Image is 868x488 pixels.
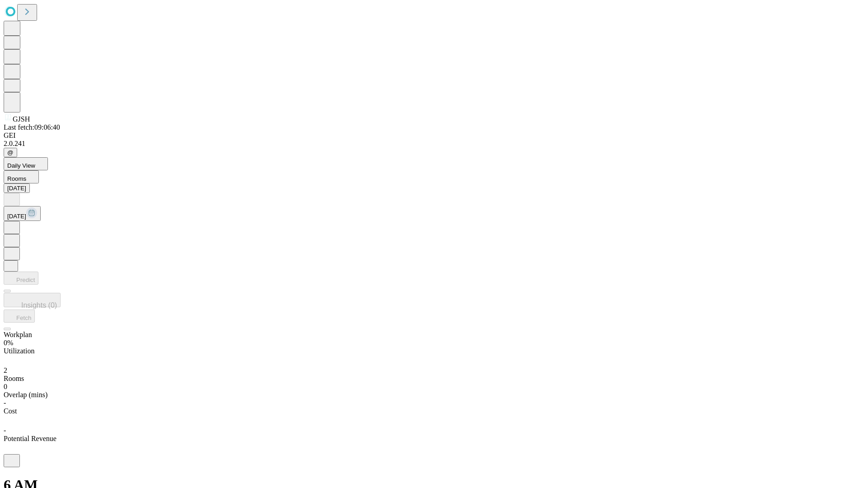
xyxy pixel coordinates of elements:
button: Insights (0) [4,293,61,307]
button: [DATE] [4,206,41,221]
span: Potential Revenue [4,435,57,442]
span: 0 [4,383,7,390]
button: Daily View [4,157,48,170]
span: - [4,399,6,407]
span: 2 [4,366,7,374]
span: Workplan [4,331,32,338]
span: Rooms [4,375,24,382]
button: Fetch [4,310,35,323]
span: Last fetch: 09:06:40 [4,123,60,131]
button: Predict [4,272,38,285]
span: - [4,427,6,434]
span: [DATE] [7,213,26,220]
span: Daily View [7,162,35,169]
span: Rooms [7,175,26,182]
span: @ [7,149,14,156]
button: Rooms [4,170,39,183]
div: 2.0.241 [4,140,864,148]
span: Cost [4,407,17,415]
div: GEI [4,131,864,140]
span: Overlap (mins) [4,391,47,399]
span: 0% [4,339,13,347]
span: Utilization [4,347,34,355]
span: GJSH [13,115,30,123]
span: Insights (0) [21,301,57,309]
button: @ [4,148,17,157]
button: [DATE] [4,183,30,193]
